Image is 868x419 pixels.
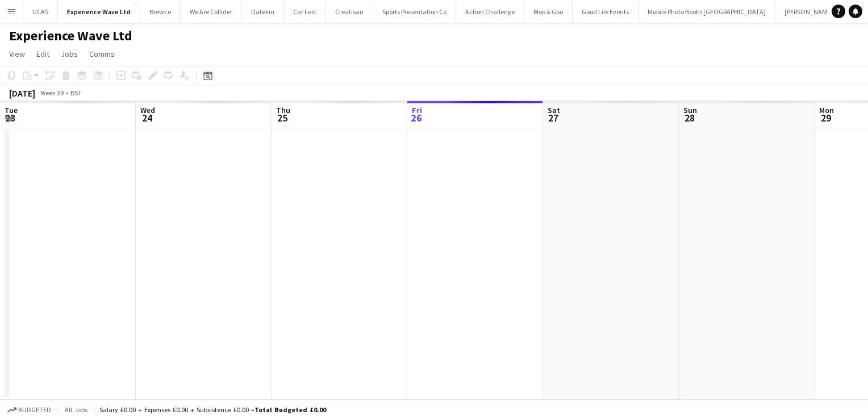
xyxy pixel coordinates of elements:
span: 23 [3,111,18,124]
span: Budgeted [18,406,51,414]
span: Comms [89,49,115,59]
span: Thu [276,105,290,115]
div: BST [70,89,82,97]
h1: Experience Wave Ltd [9,27,132,44]
span: Jobs [61,49,78,59]
button: Action Challenge [456,1,524,23]
span: View [9,49,25,59]
span: Sun [683,105,697,115]
span: Week 39 [37,89,66,97]
span: 25 [274,111,290,124]
div: [DATE] [9,87,35,99]
button: Moo & Goo [524,1,573,23]
span: 29 [817,111,834,124]
span: 26 [410,111,422,124]
span: Sat [548,105,560,115]
span: Wed [140,105,155,115]
button: Experience Wave Ltd [58,1,140,23]
span: Fri [412,105,422,115]
span: Total Budgeted £0.00 [254,405,326,414]
button: Budgeted [6,404,53,416]
button: Mobile Photo Booth [GEOGRAPHIC_DATA] [639,1,775,23]
span: All jobs [62,405,90,414]
button: Sports Presentation Co [373,1,456,23]
span: 27 [546,111,560,124]
span: Tue [5,105,18,115]
a: Edit [32,47,54,61]
span: 28 [682,111,697,124]
button: Datekin [242,1,284,23]
button: Car Fest [284,1,326,23]
a: Comms [85,47,119,61]
button: UCAS [23,1,58,23]
button: We Are Collider [181,1,242,23]
span: Mon [819,105,834,115]
a: View [5,47,30,61]
div: Salary £0.00 + Expenses £0.00 + Subsistence £0.00 = [99,405,326,414]
button: Brewco [140,1,181,23]
span: Edit [36,49,49,59]
button: Creatisan [326,1,373,23]
span: 24 [139,111,155,124]
button: Good Life Events [573,1,639,23]
a: Jobs [56,47,82,61]
button: [PERSON_NAME] [775,1,842,23]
